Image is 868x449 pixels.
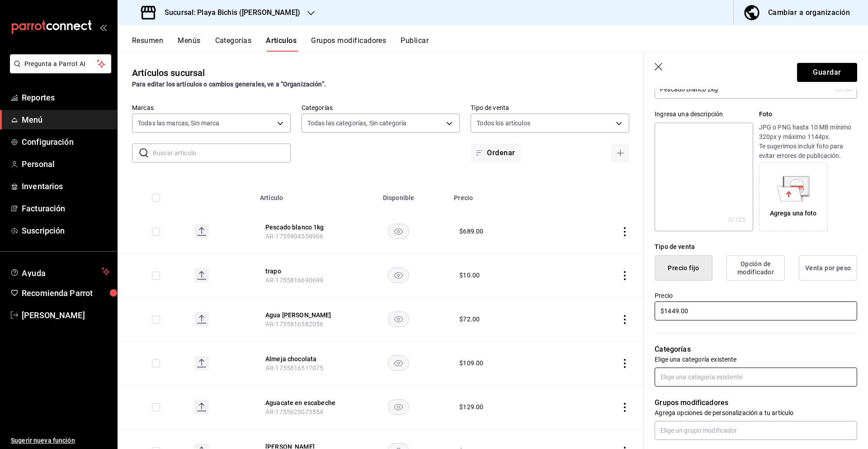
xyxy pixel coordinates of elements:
button: Categorías [215,36,252,52]
span: Todas las categorías, Sin categoría [307,119,407,128]
p: JPG o PNG hasta 10 MB mínimo 320px y máximo 1144px. Te sugerimos incluir foto para evitar errores... [759,123,857,161]
span: Reportes [22,91,110,104]
span: AR-1755623073554 [265,408,323,416]
button: actions [620,315,629,324]
div: Ingresa una descripción [655,110,753,119]
div: Tipo de venta [655,242,857,252]
span: Sugerir nueva función [11,436,110,445]
span: Ayuda [22,266,98,277]
button: edit-product-location [265,354,338,363]
button: edit-product-location [265,310,338,320]
button: Guardar [797,63,857,82]
button: Menús [178,36,200,52]
button: edit-product-location [265,398,338,407]
span: AR-1755816517075 [265,364,323,372]
input: Elige una categoría existente [655,368,857,387]
button: availability-product [388,399,409,415]
p: Foto [759,110,857,119]
div: $ 72.00 [459,315,480,324]
button: edit-product-location [265,267,338,276]
span: AR-1755816582056 [265,320,323,328]
input: Buscar artículo [153,144,291,162]
p: Elige una categoría existente [655,355,857,364]
div: 0 /125 [728,215,746,224]
button: Resumen [132,36,163,52]
span: AR-1755816690699 [265,277,323,284]
span: Menú [22,114,110,126]
button: Artículos [266,36,297,52]
input: $0.00 [655,301,857,320]
span: Configuración [22,136,110,148]
div: 18 /40 [834,85,852,94]
a: Pregunta a Parrot AI [6,66,111,75]
button: edit-product-location [265,223,338,232]
div: Agrega una foto [770,209,817,218]
div: $ 10.00 [459,271,480,280]
button: Pregunta a Parrot AI [10,54,111,73]
span: Pregunta a Parrot AI [24,59,97,69]
button: Precio fijo [655,255,712,281]
span: Suscripción [22,224,110,237]
div: $ 129.00 [459,402,483,411]
button: Venta por peso [799,255,857,281]
div: Agrega una foto [761,165,826,229]
button: actions [620,271,629,280]
span: Inventarios [22,180,110,192]
p: Grupos modificadores [655,397,857,408]
button: availability-product [388,355,409,371]
button: availability-product [388,224,409,239]
button: Grupos modificadores [311,36,386,52]
h3: Sucursal: Playa Bichis ([PERSON_NAME]) [157,7,300,18]
span: Facturación [22,202,110,215]
span: [PERSON_NAME] [22,309,110,321]
button: availability-product [388,267,409,283]
button: actions [620,359,629,368]
button: availability-product [388,311,409,327]
th: Artículo [255,181,349,210]
button: Publicar [401,36,429,52]
p: Categorías [655,344,857,355]
div: Artículos sucursal [132,66,205,80]
div: Cambiar a organización [768,6,850,19]
label: Categorías [302,105,460,111]
span: Todos los artículos [476,119,530,128]
div: $ 689.00 [459,227,483,236]
button: Ordenar [471,143,520,162]
button: actions [620,227,629,236]
label: Marcas [132,105,291,111]
input: Elige un grupo modificador [655,421,857,440]
label: Tipo de venta [471,105,629,111]
div: $ 109.00 [459,358,483,368]
button: actions [620,403,629,412]
span: Recomienda Parrot [22,287,110,299]
p: Agrega opciones de personalización a tu artículo [655,408,857,417]
button: Opción de modificador [726,255,785,281]
div: navigation tabs [132,36,868,52]
th: Disponible [349,181,448,210]
label: Precio [655,292,857,299]
th: Precio [448,181,564,210]
button: open_drawer_menu [99,24,107,31]
strong: Para editar los artículos o cambios generales, ve a “Organización”. [132,81,326,88]
span: AR-1755904559906 [265,233,323,240]
span: Todas las marcas, Sin marca [138,119,220,128]
span: Personal [22,158,110,170]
